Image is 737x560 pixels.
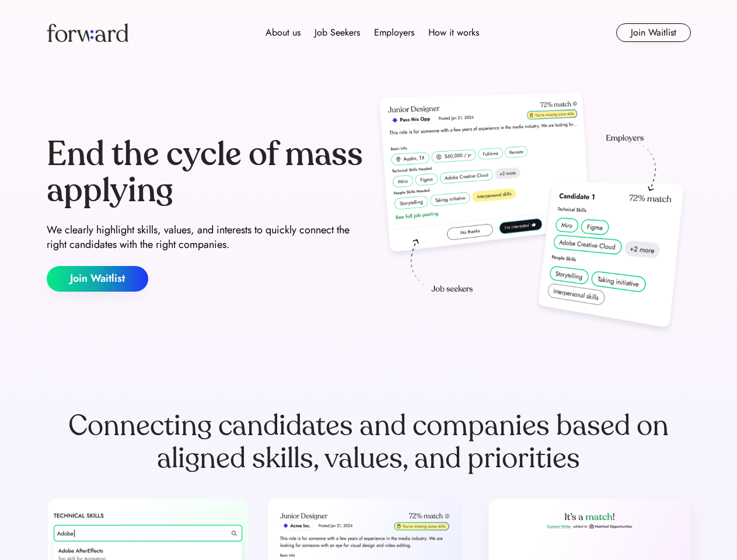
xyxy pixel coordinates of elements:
button: Join Waitlist [47,266,148,292]
img: Forward logo [47,23,128,42]
div: Job Seekers [315,26,360,40]
div: Connecting candidates and companies based on aligned skills, values, and priorities [47,409,691,475]
div: End the cycle of mass applying [47,136,364,208]
div: Employers [374,26,414,40]
div: We clearly highlight skills, values, and interests to quickly connect the right candidates with t... [47,223,364,252]
button: Join Waitlist [616,23,691,42]
div: About us [266,26,301,40]
img: hero-image.png [373,89,691,339]
div: How it works [428,26,479,40]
